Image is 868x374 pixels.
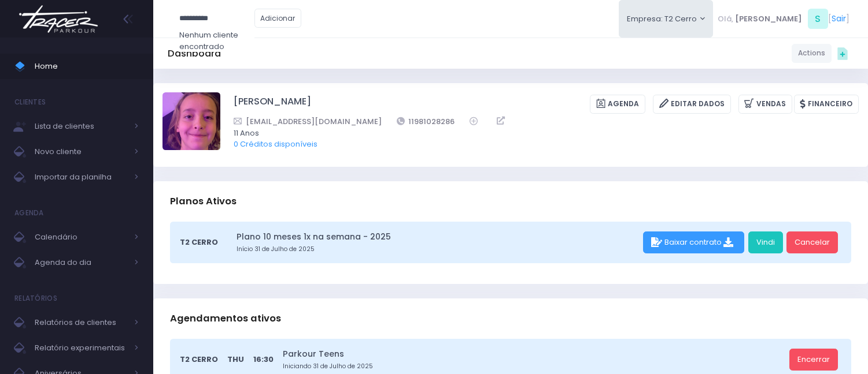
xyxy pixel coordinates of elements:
[14,91,46,114] h4: Clientes
[718,13,733,25] span: Olá,
[735,13,802,25] span: [PERSON_NAME]
[35,341,127,356] span: Relatório experimentais
[786,231,838,253] a: Cancelar
[180,237,218,248] span: T2 Cerro
[234,115,382,128] a: [EMAIL_ADDRESS][DOMAIN_NAME]
[643,231,744,253] div: Baixar contrato
[832,13,846,25] a: Sair
[35,59,139,74] span: Home
[14,287,57,310] h4: Relatórios
[808,9,828,29] span: S
[237,245,639,254] small: Início 31 de Julho de 2025
[237,231,639,243] a: Plano 10 meses 1x na semana - 2025
[180,354,218,365] span: T2 Cerro
[227,354,244,365] span: Thu
[794,95,859,114] a: Financeiro
[254,9,302,28] a: Adicionar
[170,185,237,218] h3: Planos Ativos
[35,144,127,159] span: Novo cliente
[162,92,220,150] img: Gabriel Bicalho
[234,95,311,114] a: [PERSON_NAME]
[35,315,127,330] span: Relatórios de clientes
[179,29,254,52] div: Nenhum cliente encontrado
[35,119,127,134] span: Lista de clientes
[234,128,844,139] span: 11 Anos
[234,139,317,149] a: 0 Créditos disponíveis
[748,231,783,253] a: Vindi
[397,115,455,128] a: 11981028286
[738,95,792,114] a: Vendas
[792,44,832,63] a: Actions
[653,95,731,114] a: Editar Dados
[590,95,645,114] a: Agenda
[283,348,785,360] a: Parkour Teens
[283,362,785,371] small: Iniciando 31 de Julho de 2025
[35,255,127,270] span: Agenda do dia
[35,230,127,245] span: Calendário
[253,354,274,365] span: 16:30
[789,349,838,371] a: Encerrar
[14,201,44,225] h4: Agenda
[168,48,221,59] h5: Dashboard
[35,170,127,185] span: Importar da planilha
[170,302,281,335] h3: Agendamentos ativos
[713,6,854,32] div: [ ]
